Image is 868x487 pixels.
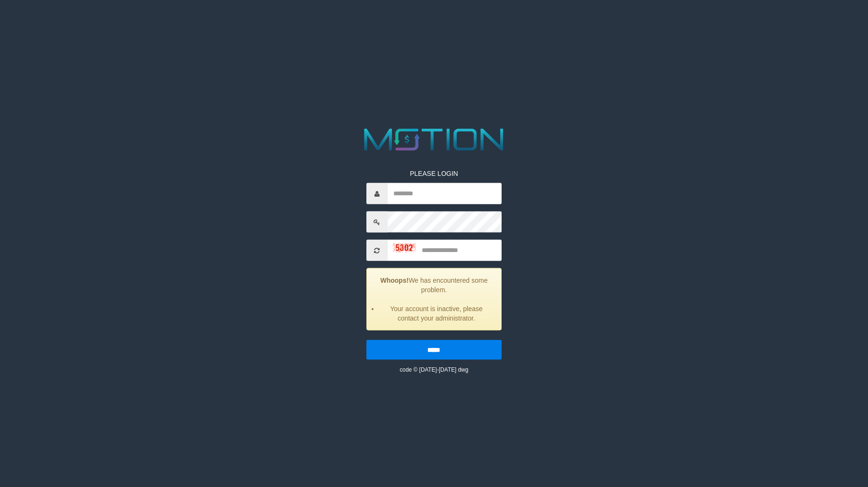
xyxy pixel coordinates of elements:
[366,268,502,330] div: We has encountered some problem.
[381,277,409,284] strong: Whoops!
[358,125,510,155] img: MOTION_logo.png
[392,243,416,252] img: captcha
[399,366,468,373] small: code © [DATE]-[DATE] dwg
[379,304,494,323] li: Your account is inactive, please contact your administrator.
[366,169,502,178] p: PLEASE LOGIN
